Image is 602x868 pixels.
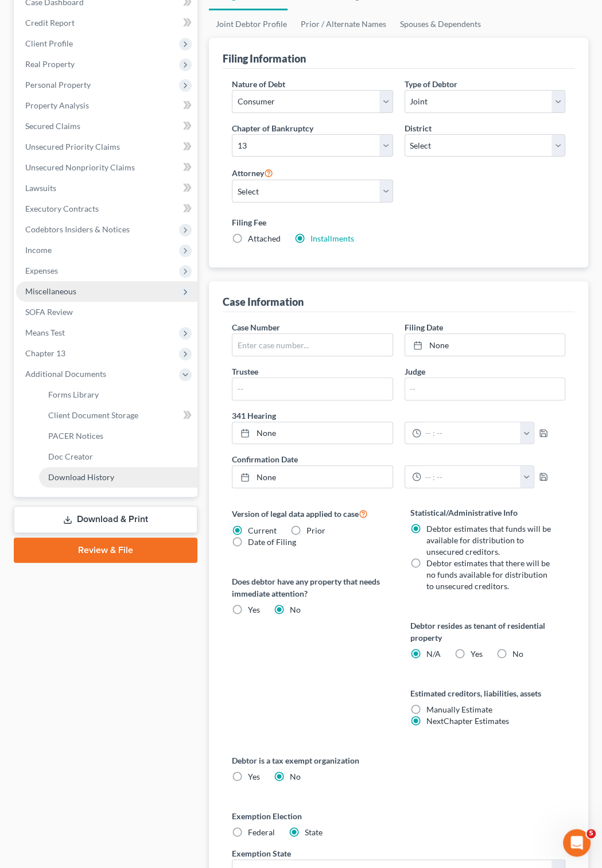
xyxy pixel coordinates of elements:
[16,116,197,137] a: Secured Claims
[232,754,565,766] label: Debtor is a tax exempt organization
[232,216,565,228] label: Filing Fee
[232,810,565,822] label: Exemption Election
[25,183,56,193] span: Lawsuits
[48,431,103,441] span: PACER Notices
[587,829,596,838] span: 5
[25,348,65,358] span: Chapter 13
[405,122,432,134] label: District
[410,507,565,519] label: Statistical/Administrative Info
[25,224,130,234] span: Codebtors Insiders & Notices
[305,827,323,837] span: State
[16,137,197,157] a: Unsecured Priority Claims
[48,472,114,482] span: Download History
[232,378,392,400] input: --
[39,467,197,488] a: Download History
[232,847,291,859] label: Exemption State
[16,13,197,33] a: Credit Report
[232,321,280,333] label: Case Number
[39,426,197,446] a: PACER Notices
[306,526,325,535] span: Prior
[471,649,483,659] span: Yes
[232,422,392,444] a: None
[25,266,58,275] span: Expenses
[25,59,75,69] span: Real Property
[405,78,457,90] label: Type of Debtor
[248,772,260,781] span: Yes
[405,365,425,377] label: Judge
[294,10,393,38] a: Prior / Alternate Names
[232,507,387,520] label: Version of legal data applied to case
[39,384,197,405] a: Forms Library
[16,198,197,219] a: Executory Contracts
[25,245,52,255] span: Income
[248,605,260,614] span: Yes
[16,302,197,322] a: SOFA Review
[421,466,521,488] input: -- : --
[563,829,591,857] iframe: Intercom live chat
[232,466,392,488] a: None
[39,446,197,467] a: Doc Creator
[393,10,488,38] a: Spouses & Dependents
[16,157,197,178] a: Unsecured Nonpriority Claims
[25,18,75,28] span: Credit Report
[25,369,106,379] span: Additional Documents
[410,687,565,699] label: Estimated creditors, liabilities, assets
[25,204,99,213] span: Executory Contracts
[223,295,304,309] div: Case Information
[421,422,521,444] input: -- : --
[512,649,523,659] span: No
[16,178,197,198] a: Lawsuits
[248,537,296,547] span: Date of Filing
[232,334,392,356] input: Enter case number...
[223,52,306,65] div: Filing Information
[232,166,273,180] label: Attorney
[232,365,258,377] label: Trustee
[426,704,492,714] span: Manually Estimate
[226,410,571,422] label: 341 Hearing
[25,286,76,296] span: Miscellaneous
[25,142,120,151] span: Unsecured Priority Claims
[232,122,313,134] label: Chapter of Bankruptcy
[14,538,197,563] a: Review & File
[25,121,80,131] span: Secured Claims
[232,78,285,90] label: Nature of Debt
[410,620,565,644] label: Debtor resides as tenant of residential property
[39,405,197,426] a: Client Document Storage
[25,80,91,89] span: Personal Property
[25,100,89,110] span: Property Analysis
[226,453,571,465] label: Confirmation Date
[14,506,197,533] a: Download & Print
[405,378,565,400] input: --
[290,605,301,614] span: No
[25,328,65,337] span: Means Test
[248,233,281,243] span: Attached
[405,334,565,356] a: None
[426,716,509,726] span: NextChapter Estimates
[48,390,99,399] span: Forms Library
[25,162,135,172] span: Unsecured Nonpriority Claims
[25,307,73,317] span: SOFA Review
[16,95,197,116] a: Property Analysis
[426,524,551,556] span: Debtor estimates that funds will be available for distribution to unsecured creditors.
[48,451,93,461] span: Doc Creator
[290,772,301,781] span: No
[426,649,441,659] span: N/A
[209,10,294,38] a: Joint Debtor Profile
[426,558,550,591] span: Debtor estimates that there will be no funds available for distribution to unsecured creditors.
[232,575,387,600] label: Does debtor have any property that needs immediate attention?
[248,827,275,837] span: Federal
[48,410,138,420] span: Client Document Storage
[248,526,277,535] span: Current
[25,38,73,48] span: Client Profile
[405,321,443,333] label: Filing Date
[310,233,354,243] a: Installments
